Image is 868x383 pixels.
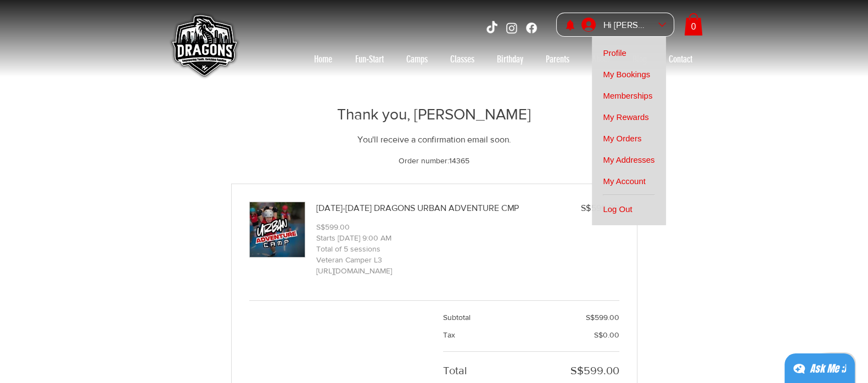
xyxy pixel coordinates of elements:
[603,128,641,149] span: My Orders
[684,13,703,36] a: Cart with 0 items
[594,330,619,339] span: S$0.00
[486,50,535,68] a: Birthday
[439,50,486,68] a: Classes
[570,364,619,376] span: S$599.00
[357,135,511,144] span: You'll receive a confirmation email soon.
[603,85,652,106] span: Memberships
[165,8,242,85] img: Skate Dragons logo with the slogan 'Empowering Youth, Enriching Families' in Singapore.
[603,64,650,85] span: My Bookings
[443,313,471,322] span: Subtotal
[316,202,546,215] div: [DATE]-[DATE] DRAGONS URBAN ADVENTURE CMP
[592,37,665,225] div: Members bar
[586,313,619,322] span: S$599.00
[316,243,546,254] li: Total of 5 sessions
[309,50,338,68] p: Home
[316,254,546,265] li: Veteran Camper L3
[443,330,455,339] span: Tax
[449,156,469,165] span: 14365
[316,265,546,276] li: [URL][DOMAIN_NAME]
[603,149,654,170] span: My Addresses
[603,198,632,220] span: Log Out
[691,21,696,31] text: 0
[586,50,615,68] p: About
[603,170,646,192] span: My Account
[303,50,704,68] nav: Site
[443,364,467,376] span: Total
[581,50,621,68] a: About
[399,156,449,165] span: Order number:
[485,21,539,35] ul: Social Bar
[663,50,698,68] p: Contact
[600,16,654,33] div: [PERSON_NAME]
[658,50,704,68] a: Contact
[564,19,576,31] a: Notifications
[337,106,531,123] span: Thank you, [PERSON_NAME]
[316,232,546,243] li: Starts [DATE] 9:00 AM
[491,50,529,68] p: Birthday
[445,50,480,68] p: Classes
[401,50,433,68] p: Camps
[535,50,581,68] a: Parents
[344,50,395,68] a: Fun-Start
[350,50,389,68] p: Fun-Start
[581,202,619,215] div: S$599.00
[810,361,846,376] div: Ask Me ;)
[316,221,350,232] span: S$599.00
[250,202,305,257] img: SEPT 8-12 DRAGONS URBAN ADVENTURE CMP
[603,106,648,128] span: My Rewards
[603,42,626,64] span: Profile
[578,13,674,37] div: Vivian Teoh account
[540,50,575,68] p: Parents
[395,50,439,68] a: Camps
[303,50,344,68] a: Home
